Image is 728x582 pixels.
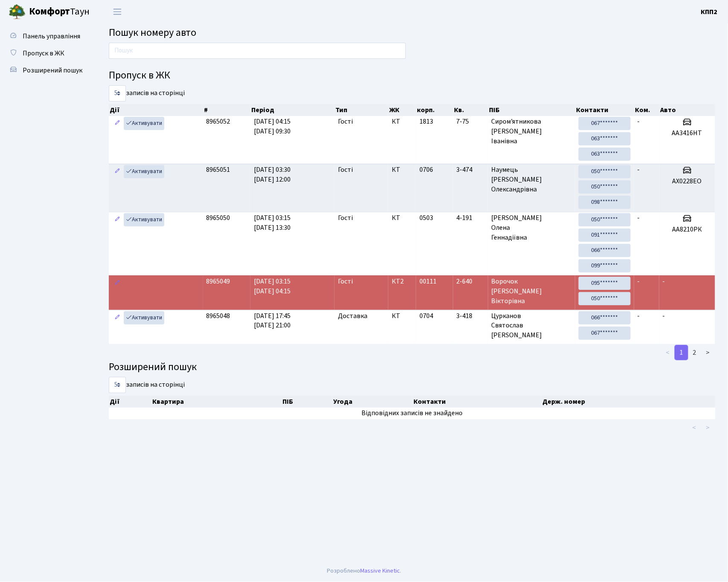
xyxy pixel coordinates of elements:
span: Ворочок [PERSON_NAME] Вікторівна [492,277,572,306]
a: Massive Kinetic [360,567,400,576]
a: Редагувати [112,117,122,130]
span: [DATE] 03:15 [DATE] 13:30 [254,213,291,232]
span: 8965050 [207,213,230,223]
a: Панель управління [4,28,90,45]
h5: АА3416НТ [663,129,712,137]
span: КТ2 [392,277,413,287]
span: 8965049 [207,277,230,286]
span: 0503 [419,213,433,223]
span: 00111 [419,277,437,286]
span: Доставка [338,311,367,321]
span: 7-75 [457,117,485,127]
span: [DATE] 03:15 [DATE] 04:15 [254,277,291,296]
a: 1 [675,345,688,360]
span: КТ [392,213,413,223]
h5: АХ0228ЕО [663,177,712,185]
span: - [638,277,640,286]
th: Контакти [576,104,635,116]
span: - [638,311,640,321]
th: Квартира [151,396,282,408]
span: Розширений пошук [23,66,82,75]
label: записів на сторінці [109,377,185,393]
span: Гості [338,165,353,175]
a: Активувати [124,165,164,178]
th: Ком. [634,104,659,116]
th: Кв. [453,104,488,116]
select: записів на сторінці [109,85,126,101]
td: Відповідних записів не знайдено [109,408,715,419]
span: КТ [392,311,413,321]
span: Гості [338,213,353,223]
span: 8965052 [207,117,230,126]
span: [DATE] 17:45 [DATE] 21:00 [254,311,291,330]
th: Держ. номер [542,396,716,408]
span: Сиром'ятникова [PERSON_NAME] Іванівна [492,117,572,146]
b: КПП2 [701,7,718,17]
th: Період [250,104,335,116]
span: Таун [29,5,90,19]
th: Авто [660,104,716,116]
b: Комфорт [29,5,70,18]
span: Панель управління [23,32,80,41]
span: 0706 [419,165,433,174]
span: Пропуск в ЖК [23,49,64,58]
span: Пошук номеру авто [109,25,196,40]
span: Гості [338,277,353,287]
th: Дії [109,396,151,408]
input: Пошук [109,43,406,59]
label: записів на сторінці [109,85,185,101]
a: Редагувати [112,277,122,290]
h5: АА8210РК [663,226,712,234]
a: КПП2 [701,7,718,17]
span: 2-640 [457,277,485,287]
span: - [663,311,665,321]
div: Розроблено . [327,567,401,576]
span: 3-474 [457,165,485,175]
th: ЖК [388,104,416,116]
a: Активувати [124,311,164,324]
a: Редагувати [112,165,122,178]
span: Наумець [PERSON_NAME] Олександрівна [492,165,572,194]
span: КТ [392,117,413,127]
th: Контакти [413,396,542,408]
a: Редагувати [112,311,122,324]
span: [DATE] 04:15 [DATE] 09:30 [254,117,291,136]
th: ПІБ [488,104,575,116]
span: 3-418 [457,311,485,321]
th: ПІБ [282,396,333,408]
a: > [701,345,715,360]
span: 8965051 [207,165,230,174]
h4: Пропуск в ЖК [109,69,715,82]
span: - [638,117,640,126]
span: Гості [338,117,353,127]
span: КТ [392,165,413,175]
span: 4-191 [457,213,485,223]
th: # [203,104,250,116]
span: - [638,165,640,174]
span: [DATE] 03:30 [DATE] 12:00 [254,165,291,184]
th: Тип [335,104,388,116]
button: Переключити навігацію [107,5,128,19]
a: Розширений пошук [4,62,90,79]
a: 2 [688,345,702,360]
a: Активувати [124,213,164,226]
span: 1813 [419,117,433,126]
img: logo.png [9,3,26,20]
span: 8965048 [207,311,230,321]
span: 0704 [419,311,433,321]
th: Дії [109,104,203,116]
span: Цурканов Святослав [PERSON_NAME] [492,311,572,341]
a: Пропуск в ЖК [4,45,90,62]
a: Активувати [124,117,164,130]
span: [PERSON_NAME] Олена Геннадіївна [492,213,572,243]
th: Угода [332,396,413,408]
h4: Розширений пошук [109,361,715,374]
th: корп. [416,104,453,116]
span: - [638,213,640,223]
span: - [663,277,665,286]
a: Редагувати [112,213,122,226]
select: записів на сторінці [109,377,126,393]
